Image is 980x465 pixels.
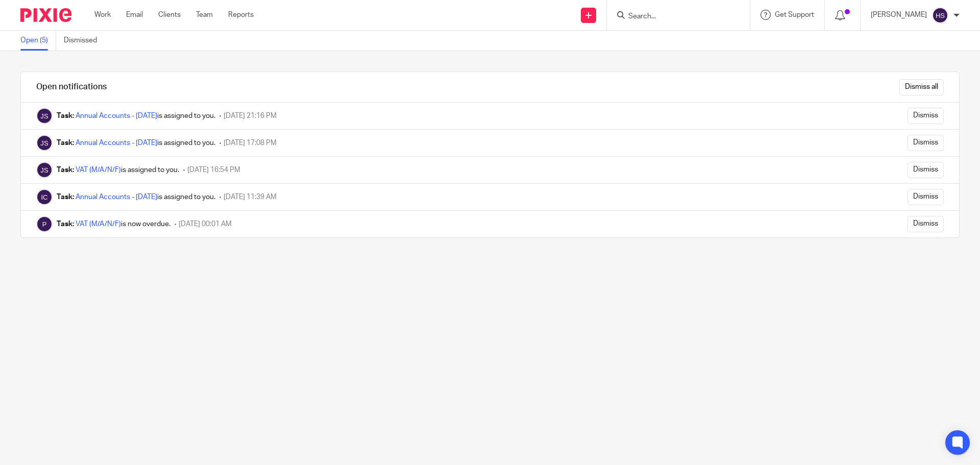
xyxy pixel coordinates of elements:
b: Task: [57,112,74,119]
span: Get Support [775,11,814,18]
img: James Sullivan [36,108,53,124]
a: Annual Accounts - [DATE] [76,112,157,119]
input: Dismiss [908,216,944,232]
input: Dismiss all [899,79,944,95]
div: is assigned to you. [57,138,215,148]
b: Task: [57,193,74,201]
a: Annual Accounts - [DATE] [76,139,157,146]
span: [DATE] 00:01 AM [179,221,232,228]
div: is assigned to you. [57,111,215,121]
input: Dismiss [908,135,944,151]
a: Open (5) [20,31,56,51]
span: [DATE] 21:16 PM [224,112,277,119]
b: Task: [57,221,74,228]
input: Dismiss [908,162,944,178]
a: Dismissed [64,31,105,51]
a: VAT (M/A/N/F) [76,166,121,174]
div: is assigned to you. [57,165,179,175]
a: Email [126,10,143,20]
a: Work [94,10,111,20]
span: [DATE] 11:39 AM [224,193,277,201]
span: [DATE] 17:08 PM [224,139,277,146]
img: Pixie [20,8,71,22]
b: Task: [57,139,74,146]
h1: Open notifications [36,82,107,92]
input: Dismiss [908,108,944,124]
img: James Sullivan [36,162,53,178]
div: is assigned to you. [57,192,215,202]
input: Dismiss [908,189,944,205]
a: Team [196,10,213,20]
a: Clients [158,10,181,20]
a: Annual Accounts - [DATE] [76,193,157,201]
b: Task: [57,166,74,174]
span: [DATE] 16:54 PM [187,166,240,174]
img: svg%3E [932,7,948,23]
div: is now overdue. [57,219,170,229]
img: Ioan Crook [36,189,53,205]
a: Reports [228,10,254,20]
img: Pixie [36,216,53,232]
p: [PERSON_NAME] [871,10,927,20]
img: James Sullivan [36,135,53,151]
input: Search [627,12,719,21]
a: VAT (M/A/N/F) [76,221,121,228]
